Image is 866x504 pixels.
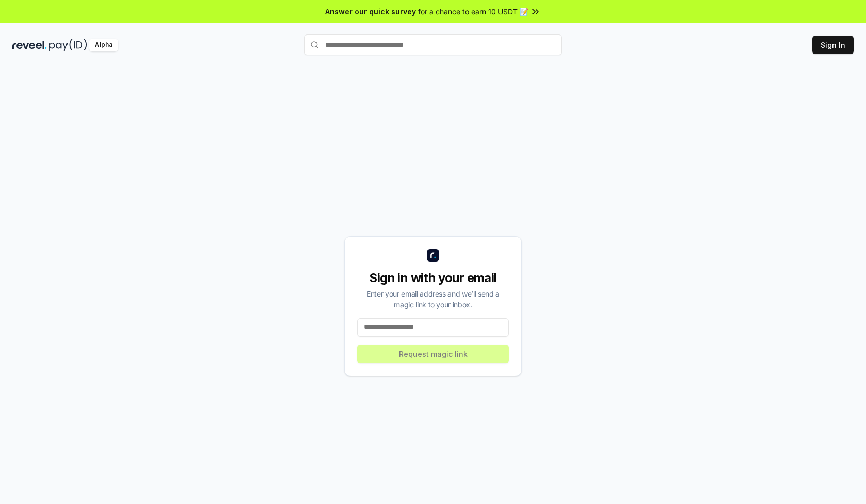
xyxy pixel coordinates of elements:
[89,39,118,51] div: Alpha
[325,6,416,17] span: Answer our quick survey
[418,6,528,17] span: for a chance to earn 10 USDT 📝
[12,39,47,51] img: reveel_dark
[49,39,87,51] img: pay_id
[812,36,854,54] button: Sign In
[357,288,509,310] div: Enter your email address and we’ll send a magic link to your inbox.
[427,249,439,262] img: logo_small
[357,270,509,286] div: Sign in with your email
